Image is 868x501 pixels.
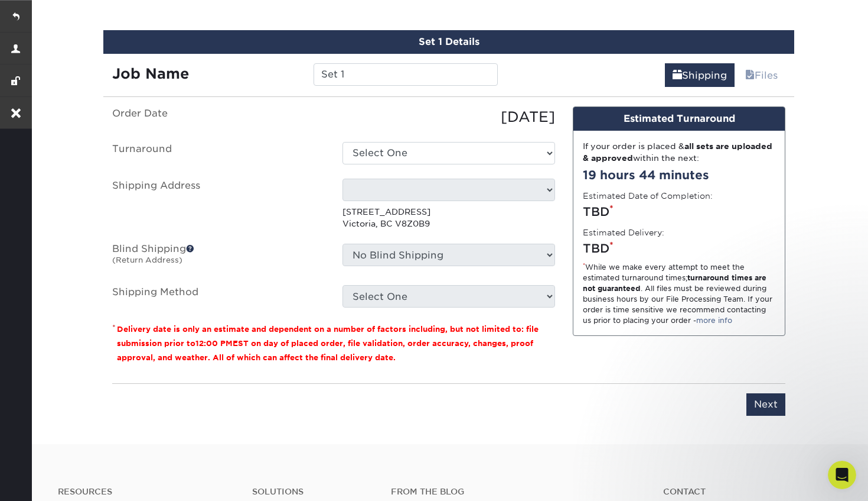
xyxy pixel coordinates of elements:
[112,65,189,82] strong: Job Name
[334,106,564,128] div: [DATE]
[391,487,631,497] h4: From the Blog
[112,256,182,264] small: (Return Address)
[696,316,732,325] a: more info
[673,70,682,81] span: shipping
[103,106,334,128] label: Order Date
[314,63,497,86] input: Enter a job name
[746,393,785,416] input: Next
[663,487,840,497] a: Contact
[573,107,785,131] div: Estimated Turnaround
[103,244,334,271] label: Blind Shipping
[195,339,233,348] span: 12:00 PM
[665,63,735,87] a: Shipping
[58,487,234,497] h4: Resources
[252,487,373,497] h4: Solutions
[117,325,539,362] small: Delivery date is only an estimate and dependent on a number of factors including, but not limited...
[103,142,334,164] label: Turnaround
[103,285,334,308] label: Shipping Method
[583,227,664,238] label: Estimated Delivery:
[745,70,755,81] span: files
[583,190,713,202] label: Estimated Date of Completion:
[828,461,856,489] iframe: Intercom live chat
[103,179,334,230] label: Shipping Address
[103,30,794,54] div: Set 1 Details
[583,240,775,257] div: TBD
[583,262,775,326] div: While we make every attempt to meet the estimated turnaround times; . All files must be reviewed ...
[342,206,555,230] p: [STREET_ADDRESS] Victoria, BC V8Z0B9
[583,203,775,221] div: TBD
[738,63,785,87] a: Files
[583,140,775,164] div: If your order is placed & within the next:
[583,166,775,184] div: 19 hours 44 minutes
